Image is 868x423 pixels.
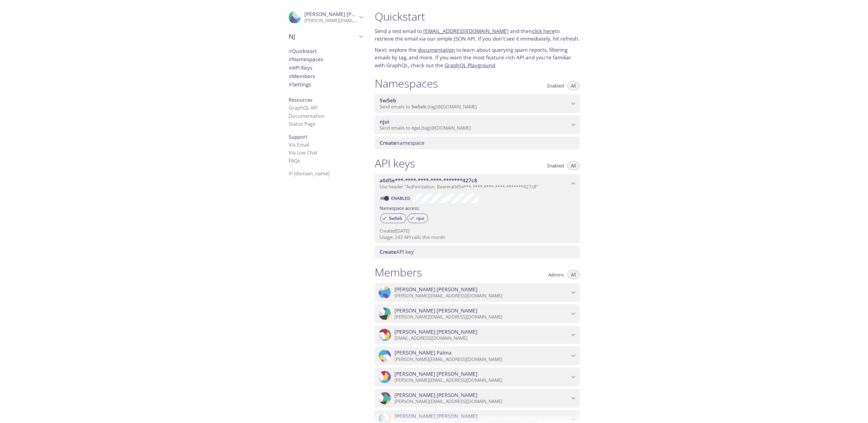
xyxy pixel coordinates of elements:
[289,56,323,63] span: Namespaces
[289,141,309,148] a: Via Email
[380,97,396,104] span: 5w5eb
[380,203,420,212] label: Namespace access:
[411,104,426,110] span: 5w5eb
[375,115,580,134] div: njui namespace
[375,137,580,149] div: Create namespace
[394,335,569,341] p: [EMAIL_ADDRESS][DOMAIN_NAME]
[375,326,580,344] div: Kaitlyn Conway
[375,94,580,113] div: 5w5eb namespace
[394,307,478,314] span: [PERSON_NAME] [PERSON_NAME]
[380,104,477,110] span: Send emails to . {tag} @[DOMAIN_NAME]
[380,228,575,234] p: Created [DATE]
[394,329,478,335] span: [PERSON_NAME] [PERSON_NAME]
[284,28,367,44] div: NJ
[284,55,367,64] div: Namespaces
[380,118,389,125] span: njui
[567,270,580,279] button: All
[284,7,367,27] div: Lisa Mirabile
[567,81,580,90] button: All
[380,234,575,240] p: Usage: 243 API calls this month
[375,389,580,408] div: Alex Noonan
[544,161,568,170] button: Enabled
[289,121,316,127] a: Status Page
[375,10,580,23] h1: Quickstart
[289,113,325,119] a: Documentation
[394,413,478,420] span: [PERSON_NAME] [PERSON_NAME]
[289,64,312,71] span: API Keys
[289,97,313,103] span: Resources
[284,72,367,81] div: Members
[375,368,580,386] div: Justin Gustafson
[423,28,509,35] a: [EMAIL_ADDRESS][DOMAIN_NAME]
[289,81,292,88] span: #
[375,246,580,258] div: Create API Key
[413,216,428,221] span: njui
[289,149,317,156] a: Via Live Chat
[284,64,367,72] div: API Keys
[385,216,406,221] span: 5w5eb
[375,46,580,69] p: Next: explore the to learn about querying spam reports, filtering emails by tag, and more. If you...
[375,157,415,170] h1: API keys
[375,266,422,279] h1: Members
[375,346,580,365] div: Julio Palma
[289,134,307,140] span: Support
[289,64,292,71] span: #
[394,356,569,362] p: [PERSON_NAME][EMAIL_ADDRESS][DOMAIN_NAME]
[304,11,387,18] span: [PERSON_NAME] [PERSON_NAME]
[380,248,414,255] span: API key
[289,73,315,80] span: Members
[394,371,478,377] span: [PERSON_NAME] [PERSON_NAME]
[394,314,569,320] p: [PERSON_NAME][EMAIL_ADDRESS][DOMAIN_NAME]
[375,27,580,43] p: Send a test email to and then to retrieve the email via our simple JSON API. If you don't see it ...
[289,81,311,88] span: Settings
[375,283,580,302] div: Jeff Landfried
[544,81,568,90] button: Enabled
[289,157,300,164] a: FAQ
[394,392,478,398] span: [PERSON_NAME] [PERSON_NAME]
[289,104,318,111] a: GraphQL API
[284,47,367,55] div: Quickstart
[289,170,330,177] span: © [DOMAIN_NAME]
[375,304,580,323] div: Melissa Rossi
[380,213,406,223] div: 5w5eb
[390,195,413,201] a: Enabled
[567,161,580,170] button: All
[304,18,357,24] p: [PERSON_NAME][EMAIL_ADDRESS][DOMAIN_NAME]
[380,139,424,146] span: namespace
[532,28,555,35] a: click here
[289,73,292,80] span: #
[444,62,495,69] a: GraphQL Playground
[394,398,569,405] p: [PERSON_NAME][EMAIL_ADDRESS][DOMAIN_NAME]
[284,80,367,89] div: Team Settings
[545,270,568,279] button: Admins
[394,286,478,293] span: [PERSON_NAME] [PERSON_NAME]
[289,32,357,41] span: NJ
[289,48,317,55] span: Quickstart
[394,377,569,383] p: [PERSON_NAME][EMAIL_ADDRESS][DOMAIN_NAME]
[289,48,292,55] span: #
[380,248,396,255] span: Create
[407,213,428,223] div: njui
[394,293,569,299] p: [PERSON_NAME][EMAIL_ADDRESS][DOMAIN_NAME]
[380,139,396,146] span: Create
[289,56,292,63] span: #
[394,349,452,356] span: [PERSON_NAME] Palma
[418,46,455,53] a: documentation
[375,77,438,90] h1: Namespaces
[298,157,300,164] span: s
[380,125,471,131] span: Send emails to . {tag} @[DOMAIN_NAME]
[411,125,420,131] span: njui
